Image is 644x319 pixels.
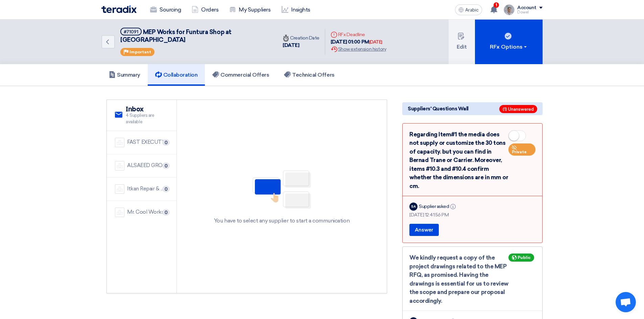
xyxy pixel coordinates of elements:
font: Dowel [517,10,529,15]
font: We kindly request a copy of the project drawings related to the MEP RFQ, as promised. Having the ... [409,254,508,304]
font: Public [518,255,531,260]
font: Collaboration [163,72,198,78]
img: company-name [115,208,124,217]
font: [DATE] 01:00 PM [331,39,369,45]
font: Show extension history [338,46,386,52]
font: Suppliers' Questions Wall [408,106,469,112]
img: company-name [115,184,124,194]
button: Arabic [455,4,482,15]
font: Account [517,5,536,10]
font: Supplier asked [419,204,449,209]
button: Answer [409,224,439,236]
font: Answer [415,227,433,233]
button: Edit [449,20,475,64]
font: 0 [165,187,168,192]
a: Technical Offers [277,64,342,86]
a: Commercial Offers [205,64,277,86]
img: Teradix logo [101,5,137,13]
font: 0 [165,140,168,145]
font: (1) Unanswered [503,107,534,112]
font: Private [512,150,527,154]
font: 4 Suppliers are available [126,113,154,125]
img: company-name [115,161,124,170]
font: 0 [165,210,168,215]
font: [DATE] [369,39,382,45]
font: [DATE] [283,42,299,48]
font: ALSAEED GROUP FOR CONTACTING [127,162,217,168]
font: 0 [165,163,168,168]
a: Orders [186,2,224,17]
font: #71091 [124,29,138,34]
font: FAST EXECUTION [127,139,171,145]
font: RFx Deadline [338,32,365,37]
a: My Suppliers [224,2,276,17]
a: Open chat [616,292,636,312]
a: Sourcing [145,2,186,17]
a: Insights [276,2,316,17]
img: IMG_1753965247717.jpg [504,4,515,15]
font: Creation Date [290,35,319,41]
font: 1 [496,3,497,7]
font: Technical Offers [292,72,334,78]
font: Insights [291,6,310,13]
font: Commercial Offers [220,72,269,78]
a: Collaboration [148,64,205,86]
font: Itkan Repair & Maintenance Company [127,186,215,192]
font: Inbox [126,106,144,113]
font: SA [411,205,415,208]
font: You have to select any supplier to start a communication [214,217,350,224]
img: company-name [115,138,124,147]
font: Arabic [465,7,479,13]
font: Sourcing [160,6,181,13]
font: RFx Options [490,44,523,50]
font: [DATE] 12:41:56 PM [409,212,449,218]
h5: MEP Works for Funtura Shop at Al-Ahsa Mall [120,28,269,44]
font: Important [129,50,151,54]
font: Summary [117,72,140,78]
a: Summary [101,64,148,86]
font: MEP Works for Funtura Shop at [GEOGRAPHIC_DATA] [120,28,232,44]
font: My Suppliers [239,6,270,13]
font: Edit [457,44,467,50]
font: Orders [201,6,218,13]
font: Regarding Item#1 the media does not supply or customize the 30 tons of capacity. but you can find... [409,131,508,189]
font: Mr. Cool Works [127,209,164,215]
img: No Partner Selected [248,168,316,211]
button: RFx Options [475,20,543,64]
